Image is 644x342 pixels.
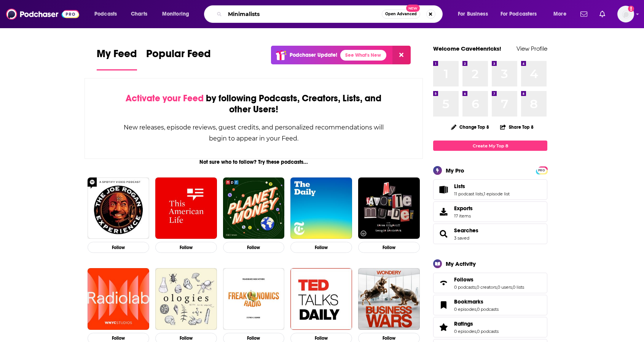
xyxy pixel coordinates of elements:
span: , [476,329,477,334]
img: My Favorite Murder with Karen Kilgariff and Georgia Hardstark [358,177,420,239]
a: 11 podcast lists [454,191,483,197]
button: open menu [548,8,576,20]
div: My Activity [446,260,476,267]
img: This American Life [155,177,217,239]
a: See What's New [340,50,386,61]
button: Show profile menu [617,6,634,22]
button: Follow [155,242,217,253]
span: Ratings [454,320,473,327]
button: open menu [157,8,199,20]
a: Lists [454,183,510,190]
img: Podchaser - Follow, Share and Rate Podcasts [6,7,79,21]
a: Show notifications dropdown [596,8,608,21]
p: Podchaser Update! [290,52,337,58]
span: Podcasts [94,9,117,19]
button: open menu [496,8,548,20]
a: Searches [436,229,451,239]
svg: Add a profile image [628,6,634,12]
span: Searches [433,224,547,244]
a: Bookmarks [454,298,499,305]
a: Charts [126,8,152,20]
a: PRO [537,167,546,173]
button: open menu [453,8,497,20]
a: 0 users [497,284,512,290]
a: 0 podcasts [454,284,476,290]
span: Lists [433,179,547,200]
span: Charts [131,9,147,19]
a: Welcome CaveHenricks! [433,45,501,52]
a: 1 episode list [484,191,510,197]
a: Exports [433,201,547,222]
img: Ologies with Alie Ward [155,268,217,330]
img: The Joe Rogan Experience [88,177,149,239]
span: Logged in as CaveHenricks [617,6,634,22]
a: The Daily [290,177,352,239]
img: Business Wars [358,268,420,330]
button: Follow [290,242,352,253]
span: Lists [454,183,465,190]
span: More [553,9,566,19]
span: Bookmarks [433,295,547,315]
span: Popular Feed [146,47,211,65]
a: 0 podcasts [477,329,499,334]
span: 17 items [454,213,473,219]
span: For Podcasters [501,9,537,19]
a: 0 podcasts [477,307,499,312]
div: Search podcasts, credits, & more... [211,5,450,23]
span: Activate your Feed [126,93,204,104]
span: Exports [454,205,473,212]
button: Follow [88,242,149,253]
img: Planet Money [223,177,285,239]
div: New releases, episode reviews, guest credits, and personalized recommendations will begin to appe... [123,122,384,144]
button: Change Top 8 [446,122,494,132]
img: Radiolab [88,268,149,330]
span: My Feed [97,47,137,65]
input: Search podcasts, credits, & more... [225,8,382,20]
a: Lists [436,184,451,195]
a: TED Talks Daily [290,268,352,330]
button: Open AdvancedNew [382,10,420,19]
a: Ratings [436,322,451,332]
a: Searches [454,227,478,234]
a: 0 lists [513,284,524,290]
img: User Profile [617,6,634,22]
span: Monitoring [162,9,189,19]
button: Follow [358,242,420,253]
span: Follows [454,276,473,283]
button: Follow [223,242,285,253]
span: New [406,5,420,12]
span: , [497,284,497,290]
span: For Business [458,9,488,19]
span: Open Advanced [385,12,417,16]
a: Follows [436,278,451,288]
span: , [483,191,484,197]
img: Freakonomics Radio [223,268,285,330]
div: Not sure who to follow? Try these podcasts... [84,159,423,165]
a: Follows [454,276,524,283]
a: 0 episodes [454,329,476,334]
span: , [476,284,477,290]
span: , [476,307,477,312]
a: 0 episodes [454,307,476,312]
span: Follows [433,273,547,293]
span: Bookmarks [454,298,483,305]
span: PRO [537,168,546,173]
a: Show notifications dropdown [577,8,590,21]
button: open menu [89,8,127,20]
a: 3 saved [454,235,469,241]
a: Bookmarks [436,300,451,310]
a: My Feed [97,47,137,70]
a: Ratings [454,320,499,327]
div: by following Podcasts, Creators, Lists, and other Users! [123,93,384,115]
a: Popular Feed [146,47,211,70]
a: Create My Top 8 [433,141,547,151]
